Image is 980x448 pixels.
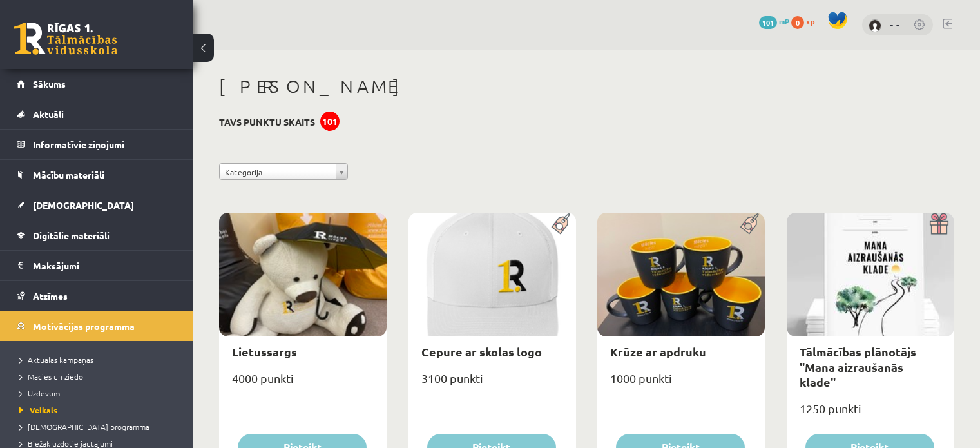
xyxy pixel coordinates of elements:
[33,108,64,120] span: Aktuāli
[421,344,542,359] a: Cepure ar skolas logo
[597,367,765,400] div: 1000 punkti
[17,69,177,99] a: Sākums
[33,229,110,241] span: Digitālie materiāli
[890,18,900,31] a: - -
[759,16,789,26] a: 101 mP
[33,251,177,280] legend: Maksājumi
[547,213,576,235] img: Populāra prece
[219,75,954,97] h1: [PERSON_NAME]
[14,23,117,55] a: Rīgas 1. Tālmācības vidusskola
[320,112,340,131] div: 101
[17,251,177,280] a: Maksājumi
[800,344,916,389] a: Tālmācības plānotājs "Mana aizraušanās klade"
[787,398,954,430] div: 1250 punkti
[219,117,315,128] h3: Tavs punktu skaits
[225,164,331,180] span: Kategorija
[232,344,297,359] a: Lietussargs
[17,99,177,129] a: Aktuāli
[33,130,177,159] legend: Informatīvie ziņojumi
[17,311,177,341] a: Motivācijas programma
[219,163,348,180] a: Kategorija
[33,320,135,332] span: Motivācijas programma
[19,355,93,365] span: Aktuālās kampaņas
[17,190,177,220] a: [DEMOGRAPHIC_DATA]
[33,169,104,180] span: Mācību materiāli
[19,404,180,416] a: Veikals
[33,290,68,302] span: Atzīmes
[19,405,57,415] span: Veikals
[736,213,765,235] img: Populāra prece
[806,16,814,26] span: xp
[33,78,66,90] span: Sākums
[19,422,149,432] span: [DEMOGRAPHIC_DATA] programma
[19,354,180,365] a: Aktuālās kampaņas
[19,371,180,382] a: Mācies un ziedo
[610,344,706,359] a: Krūze ar apdruku
[791,16,821,26] a: 0 xp
[33,199,134,211] span: [DEMOGRAPHIC_DATA]
[19,388,62,398] span: Uzdevumi
[17,220,177,250] a: Digitālie materiāli
[19,421,180,433] a: [DEMOGRAPHIC_DATA] programma
[17,281,177,311] a: Atzīmes
[779,16,789,26] span: mP
[759,16,777,29] span: 101
[925,213,954,235] img: Dāvana ar pārsteigumu
[17,130,177,159] a: Informatīvie ziņojumi
[408,367,576,400] div: 3100 punkti
[17,160,177,190] a: Mācību materiāli
[791,16,804,29] span: 0
[869,19,881,32] img: - -
[19,371,83,382] span: Mācies un ziedo
[219,367,387,400] div: 4000 punkti
[19,387,180,399] a: Uzdevumi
